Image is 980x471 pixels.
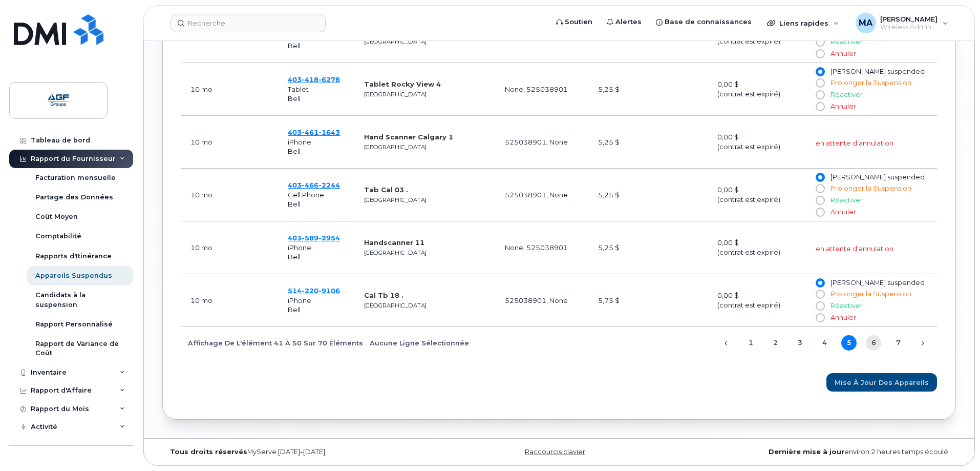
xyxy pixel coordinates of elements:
td: 525038901, None [496,116,589,169]
div: (contrat est expiré) [717,195,797,204]
a: Alertes [600,12,649,32]
div: Martine Aubin [848,13,955,33]
span: Annuler [830,208,856,216]
a: 5142209106 [288,286,340,295]
span: Bell [288,253,301,261]
span: Aucune ligne sélectionnée [370,339,469,347]
strong: Tablet Rocky View 4 [364,80,441,88]
span: [PERSON_NAME] suspended [830,68,925,75]
span: 403 [288,181,340,189]
span: [PERSON_NAME] suspended [830,173,925,181]
input: Prolonger la Suspension [816,290,824,298]
div: (contrat est expiré) [717,89,797,99]
span: 461 [302,128,318,136]
strong: Cal Tb 18 . [364,291,403,299]
a: Raccourcis clavier [525,448,585,456]
span: iPhone [288,296,311,304]
span: 403 [288,75,340,84]
span: Mise à jour des Appareils [835,378,929,387]
input: Prolonger la Suspension [816,79,824,87]
td: 5,25 $ [589,169,708,221]
a: Base de connaissances [649,12,759,32]
strong: Handscanner 11 [364,238,424,247]
td: jeudi 31 octobre 2024 07 h 31 [181,274,279,327]
span: Réactiver [830,91,863,98]
a: 3 [792,335,807,351]
span: Prolonger la Suspension [830,290,911,298]
input: Annuler [816,208,824,216]
td: 0,00 $ [708,274,806,327]
div: (contrat est expiré) [717,248,797,257]
span: [PERSON_NAME] [880,15,938,23]
strong: Dernière mise à jour [769,448,844,456]
span: Liens rapides [779,19,828,27]
a: 4035892954 [288,234,340,242]
td: 5,25 $ [589,116,708,169]
input: Annuler [816,103,824,111]
span: Prolonger la Suspension [830,79,911,87]
span: 220 [302,286,318,295]
span: Tablet [288,85,309,93]
input: Réactiver [816,302,824,310]
div: environ 2 heures temps écoulé [691,448,956,456]
td: 525038901, None [496,274,589,327]
small: [GEOGRAPHIC_DATA] [364,249,427,256]
button: Mise à jour des Appareils [826,373,937,392]
span: iPhone [288,243,311,252]
span: Bell [288,305,301,314]
a: 4034186278 [288,75,340,84]
span: en attente d'annulation [816,139,893,147]
div: MyServe [DATE]–[DATE] [162,448,427,456]
td: jeudi 31 octobre 2024 07 h 31 [181,63,279,116]
a: 7 [890,335,906,351]
input: [PERSON_NAME] suspended [816,279,824,287]
iframe: Messenger Launcher [935,426,972,463]
small: [GEOGRAPHIC_DATA] [364,38,427,45]
span: Base de connaissances [665,17,752,27]
td: 0,00 $ [708,169,806,221]
small: [GEOGRAPHIC_DATA] [364,91,427,98]
a: 4034662244 [288,181,340,189]
a: 4 [817,335,832,351]
input: [PERSON_NAME] suspended [816,173,824,181]
span: Réactiver [830,302,863,310]
small: [GEOGRAPHIC_DATA] [364,302,427,309]
div: Affichage de l'élément 41 à 50 sur 70 éléments [181,334,475,351]
span: Alertes [615,17,642,27]
td: jeudi 31 octobre 2024 07 h 31 [181,116,279,169]
span: 2244 [318,181,340,189]
input: Prolonger la Suspension [816,185,824,193]
span: 466 [302,181,318,189]
input: Réactiver [816,91,824,99]
div: Liens rapides [760,13,846,33]
span: Wireless Admin [880,23,938,31]
td: 5,25 $ [589,221,708,274]
span: Annuler [830,314,856,321]
small: [GEOGRAPHIC_DATA] [364,144,427,151]
span: Annuler [830,103,856,110]
input: Annuler [816,50,824,58]
a: 2 [768,335,783,351]
strong: Tous droits réservés [170,448,247,456]
td: 0,00 $ [708,63,806,116]
span: 403 [288,234,340,242]
span: Bell [288,147,301,155]
span: [PERSON_NAME] suspended [830,279,925,286]
span: 514 [288,286,340,295]
td: 0,00 $ [708,116,806,169]
span: en attente d'annulation [816,244,893,253]
a: 6 [866,335,881,351]
span: Annuler [830,50,856,57]
span: iPhone [288,138,311,146]
span: Bell [288,200,301,208]
a: 4034611643 [288,128,340,136]
a: 5 [841,335,857,351]
input: Réactiver [816,196,824,204]
td: 0,00 $ [708,221,806,274]
a: Précédent [718,336,734,351]
strong: Hand Scanner Calgary 1 [364,133,453,141]
div: (contrat est expiré) [717,142,797,152]
a: Soutien [549,12,600,32]
strong: Tab Cal 03 . [364,186,408,194]
span: Soutien [565,17,592,27]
